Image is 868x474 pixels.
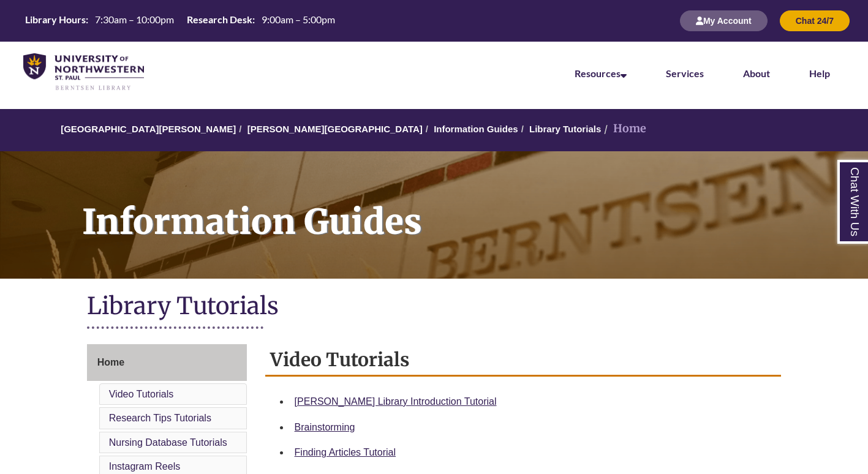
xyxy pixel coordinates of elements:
a: Video Tutorials [109,389,174,399]
a: Instagram Reels [109,461,181,472]
button: Chat 24/7 [780,10,850,31]
a: Information Guides [434,124,518,134]
span: 7:30am – 10:00pm [95,13,174,25]
a: Home [87,344,247,381]
a: [PERSON_NAME][GEOGRAPHIC_DATA] [247,124,423,134]
a: Resources [575,67,627,79]
span: 9:00am – 5:00pm [262,13,335,25]
button: My Account [680,10,768,31]
a: Library Tutorials [529,124,601,134]
h2: Video Tutorials [265,344,782,377]
h1: Library Tutorials [87,291,782,323]
span: Home [97,357,124,367]
a: Hours Today [20,13,340,29]
a: Nursing Database Tutorials [109,437,227,448]
a: About [743,67,770,79]
a: Chat 24/7 [780,15,850,26]
a: Research Tips Tutorials [109,413,211,423]
li: Home [601,120,646,138]
a: Help [809,67,830,79]
th: Library Hours: [20,13,90,26]
th: Research Desk: [182,13,257,26]
a: [PERSON_NAME] Library Introduction Tutorial [295,396,497,407]
a: [GEOGRAPHIC_DATA][PERSON_NAME] [61,124,236,134]
table: Hours Today [20,13,340,28]
img: UNWSP Library Logo [23,53,144,91]
a: Finding Articles Tutorial [295,447,396,457]
h1: Information Guides [69,151,868,263]
a: Services [666,67,704,79]
a: My Account [680,15,768,26]
a: Brainstorming [295,422,355,432]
